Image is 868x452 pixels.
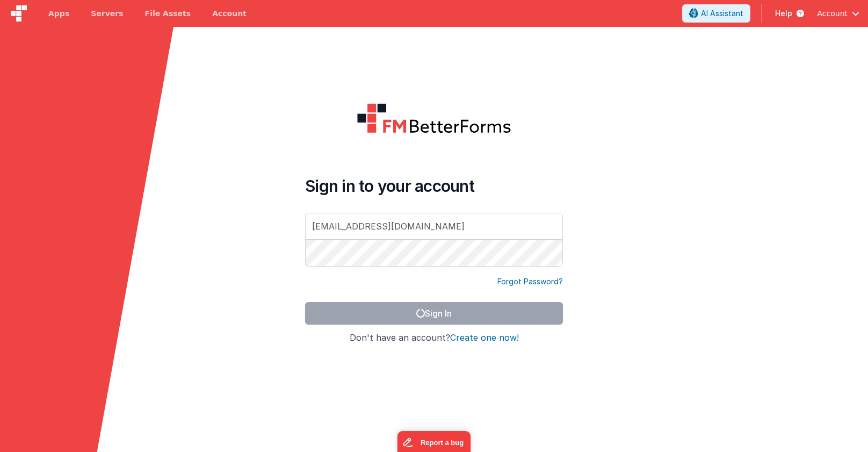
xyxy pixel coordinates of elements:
[497,276,563,287] a: Forgot Password?
[305,333,563,343] h4: Don't have an account?
[305,302,563,325] button: Sign In
[450,333,519,343] button: Create one now!
[775,8,792,19] span: Help
[91,8,123,19] span: Servers
[305,213,563,240] input: Email Address
[145,8,191,19] span: File Assets
[305,176,563,196] h4: Sign in to your account
[701,8,743,19] span: AI Assistant
[817,8,848,19] span: Account
[48,8,69,19] span: Apps
[817,8,859,19] button: Account
[682,4,750,23] button: AI Assistant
